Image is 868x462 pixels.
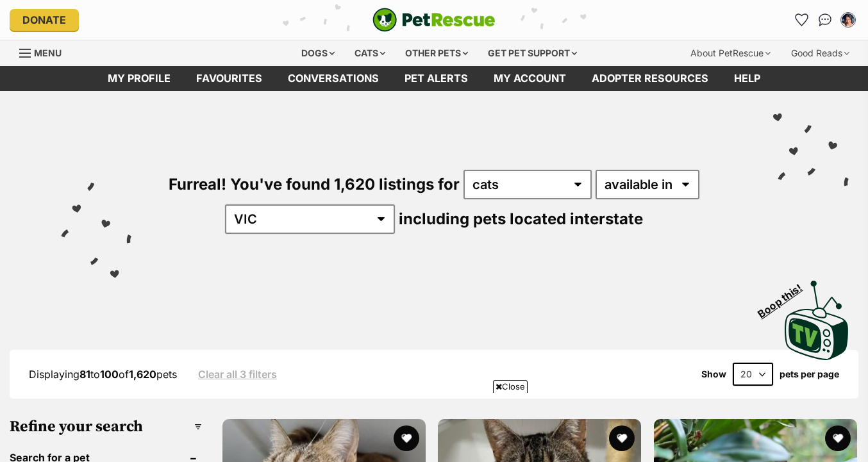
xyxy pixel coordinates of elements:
[19,40,71,63] a: Menu
[10,9,79,31] a: Donate
[100,368,119,381] strong: 100
[392,66,481,91] a: Pet alerts
[169,175,460,194] span: Furreal! You've found 1,620 listings for
[34,47,62,58] span: Menu
[95,66,183,91] a: My profile
[198,368,277,380] a: Clear all 3 filters
[819,13,832,26] img: chat-41dd97257d64d25036548639549fe6c8038ab92f7586957e7f3b1b290dea8141.svg
[481,66,579,91] a: My account
[792,10,812,30] a: Favourites
[372,8,496,32] a: PetRescue
[842,13,855,26] img: Vivienne Pham profile pic
[838,10,858,30] button: My account
[579,66,721,91] a: Adopter resources
[792,10,858,30] ul: Account quick links
[782,40,858,66] div: Good Reads
[29,368,177,381] span: Displaying to of pets
[399,210,643,228] span: including pets located interstate
[756,274,815,320] span: Boop this!
[785,269,849,363] a: Boop this!
[788,417,855,456] iframe: Help Scout Beacon - Open
[396,40,477,66] div: Other pets
[479,40,586,66] div: Get pet support
[346,40,394,66] div: Cats
[780,369,839,379] label: pets per page
[292,40,344,66] div: Dogs
[201,398,667,456] iframe: Advertisement
[183,66,275,91] a: Favourites
[701,369,726,379] span: Show
[493,380,528,393] span: Close
[129,368,156,381] strong: 1,620
[721,66,773,91] a: Help
[785,281,849,360] img: PetRescue TV logo
[275,66,392,91] a: conversations
[79,368,90,381] strong: 81
[10,418,202,436] h3: Refine your search
[372,8,496,32] img: logo-cat-932fe2b9b8326f06289b0f2fb663e598f794de774fb13d1741a6617ecf9a85b4.svg
[815,10,835,30] a: Conversations
[681,40,780,66] div: About PetRescue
